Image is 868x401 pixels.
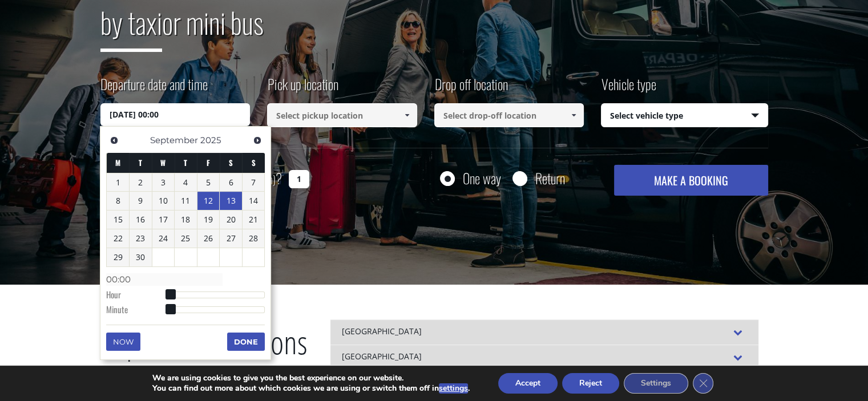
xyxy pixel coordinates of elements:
[220,210,242,229] a: 20
[175,192,197,210] a: 11
[152,373,470,383] p: We are using cookies to give you the best experience on our website.
[197,229,220,248] a: 26
[130,229,152,248] a: 23
[130,248,152,266] a: 30
[197,173,220,192] a: 5
[175,229,197,248] a: 25
[253,136,262,145] span: Next
[330,345,758,370] div: [GEOGRAPHIC_DATA]
[110,136,119,145] span: Previous
[150,135,198,145] span: September
[152,173,175,192] a: 3
[614,165,768,196] button: MAKE A BOOKING
[434,74,508,103] label: Drop off location
[107,173,129,192] a: 1
[130,192,152,210] a: 9
[130,210,152,229] a: 16
[207,157,210,168] span: Friday
[243,229,265,248] a: 28
[252,157,256,168] span: Sunday
[220,229,242,248] a: 27
[601,74,656,103] label: Vehicle type
[200,135,221,145] span: 2025
[227,333,265,351] button: Done
[152,210,175,229] a: 17
[100,165,282,193] label: How many passengers ?
[130,173,152,192] a: 2
[624,373,688,394] button: Settings
[397,103,416,127] a: Show All Items
[562,373,619,394] button: Reject
[243,173,265,192] a: 7
[498,373,558,394] button: Accept
[243,210,265,229] a: 21
[100,1,162,52] span: by taxi
[175,173,197,192] a: 4
[535,171,565,185] label: Return
[107,248,129,266] a: 29
[107,229,129,248] a: 22
[152,229,175,248] a: 24
[175,210,197,229] a: 18
[107,210,129,229] a: 15
[267,103,417,127] input: Select pickup location
[106,289,169,303] dt: Hour
[434,103,584,127] input: Select drop-off location
[220,192,242,210] a: 13
[197,192,220,210] a: 12
[693,373,713,394] button: Close GDPR Cookie Banner
[243,192,265,210] a: 14
[439,383,468,394] button: settings
[197,210,220,229] a: 19
[115,157,120,168] span: Monday
[267,74,338,103] label: Pick up location
[160,157,165,168] span: Wednesday
[463,171,501,185] label: One way
[107,192,129,210] a: 8
[249,132,265,148] a: Next
[184,157,187,168] span: Thursday
[100,74,208,103] label: Departure date and time
[564,103,583,127] a: Show All Items
[106,303,169,318] dt: Minute
[152,383,470,394] p: You can find out more about which cookies we are using or switch them off in .
[229,157,233,168] span: Saturday
[601,104,768,128] span: Select vehicle type
[106,132,122,148] a: Previous
[220,173,242,192] a: 6
[330,319,758,345] div: [GEOGRAPHIC_DATA]
[106,333,140,351] button: Now
[152,192,175,210] a: 10
[139,157,142,168] span: Tuesday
